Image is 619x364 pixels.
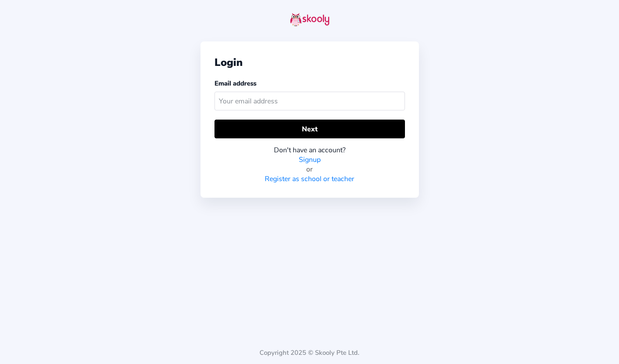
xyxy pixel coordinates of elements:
[299,155,321,165] a: Signup
[201,16,210,25] button: arrow back outline
[214,92,405,110] input: Your email address
[214,55,405,69] div: Login
[214,145,405,155] div: Don't have an account?
[265,174,354,184] a: Register as school or teacher
[290,13,329,27] img: skooly-logo.png
[214,79,256,88] label: Email address
[214,120,405,138] button: Next
[214,165,405,174] div: or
